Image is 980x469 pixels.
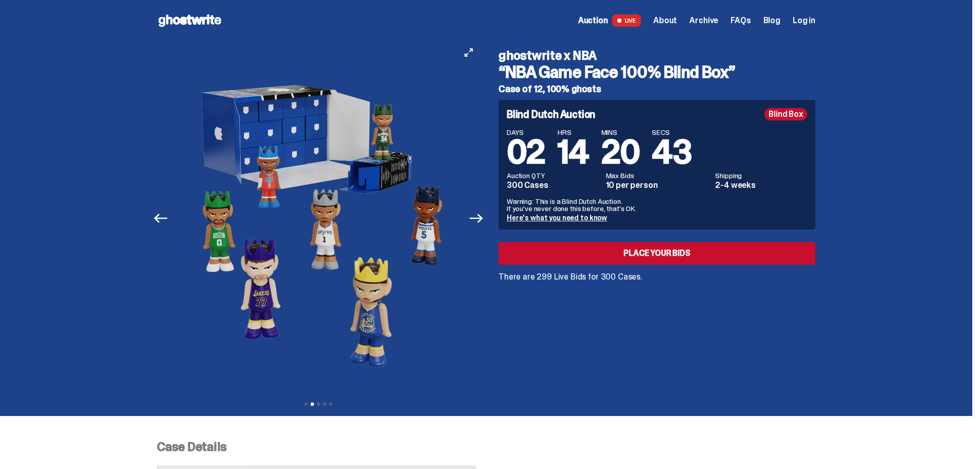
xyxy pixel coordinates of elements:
[507,213,607,222] a: Here's what you need to know
[730,16,751,25] a: FAQs
[601,129,640,136] span: MINS
[311,403,314,406] button: View slide 2
[715,172,807,179] dt: Shipping
[157,441,815,453] p: Case Details
[763,16,780,25] a: Blog
[558,129,589,136] span: HRS
[507,198,807,212] p: Warning: This is a Blind Dutch Auction. If you’ve never done this before, that’s OK.
[652,131,691,173] span: 43
[578,16,608,25] span: Auction
[305,403,308,406] button: View slide 1
[317,403,320,406] button: View slide 3
[652,129,691,136] span: SECS
[793,16,815,25] a: Log in
[606,181,709,189] dd: 10 per person
[498,84,815,94] h5: Case of 12, 100% ghosts
[498,273,815,281] p: There are 299 Live Bids for 300 Cases.
[149,207,172,230] button: Previous
[653,16,677,25] a: About
[507,109,595,119] h4: Blind Dutch Auction
[462,46,475,59] button: View full-screen
[498,49,815,62] h4: ghostwrite x NBA
[507,172,600,179] dt: Auction QTY
[612,14,642,27] span: LIVE
[329,403,332,406] button: View slide 5
[558,131,589,173] span: 14
[465,207,488,230] button: Next
[689,16,718,25] a: Archive
[507,129,545,136] span: DAYS
[498,64,815,80] h3: “NBA Game Face 100% Blind Box”
[323,403,326,406] button: View slide 4
[177,41,460,395] img: NBA-Hero-2.png
[507,181,600,189] dd: 300 Cases
[578,14,641,27] a: Auction LIVE
[601,131,640,173] span: 20
[498,242,815,265] a: Place your Bids
[507,131,545,173] span: 02
[606,172,709,179] dt: Max Bids
[764,108,807,120] div: Blind Box
[715,181,807,189] dd: 2-4 weeks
